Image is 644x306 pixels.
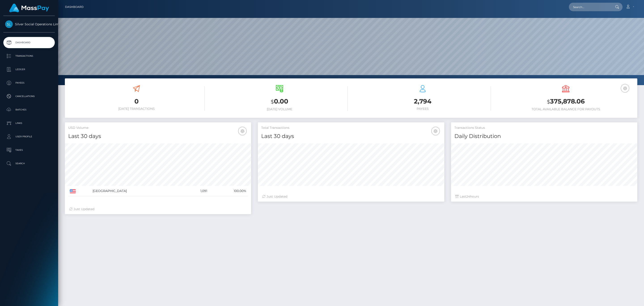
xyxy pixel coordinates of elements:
h4: Last 30 days [68,132,248,140]
a: Payees [3,77,55,88]
small: $ [547,99,550,105]
div: Just Updated [69,207,247,211]
a: Taxes [3,144,55,156]
h3: 0 [68,97,205,106]
h6: Payees [354,107,491,111]
div: Last hours [455,194,633,199]
a: Ledger [3,64,55,75]
a: Search [3,158,55,169]
h5: USD Volume [68,126,248,130]
h3: 2,794 [354,97,491,106]
a: Transactions [3,50,55,62]
p: Taxes [5,147,53,153]
p: Transactions [5,53,53,59]
span: Silver Social Operations Limited [3,22,55,26]
a: Batches [3,104,55,115]
h4: Last 30 days [261,132,441,140]
h4: Daily Distribution [454,132,634,140]
td: [GEOGRAPHIC_DATA] [91,186,184,196]
p: Dashboard [5,39,53,46]
p: Payees [5,80,53,86]
td: 1,091 [184,186,209,196]
h6: Total Available Balance for Payouts [498,107,634,111]
p: Ledger [5,66,53,73]
a: User Profile [3,131,55,142]
h3: 0.00 [211,97,348,106]
p: Batches [5,106,53,113]
a: Cancellations [3,91,55,102]
p: Links [5,120,53,127]
a: Dashboard [3,37,55,48]
h6: [DATE] Volume [211,107,348,111]
h5: Total Transactions [261,126,441,130]
h6: [DATE] Transactions [68,107,205,111]
td: 100.00% [209,186,248,196]
div: Just Updated [262,194,440,199]
p: Cancellations [5,93,53,100]
img: Silver Social Operations Limited [5,20,13,28]
a: Dashboard [65,2,84,12]
input: Search... [569,3,611,11]
small: $ [271,99,274,105]
p: User Profile [5,133,53,140]
p: Search [5,160,53,167]
img: MassPay Logo [9,4,49,12]
a: Links [3,118,55,129]
span: 24 [466,194,470,198]
h5: Transactions Status [454,126,634,130]
h3: 375,878.06 [498,97,634,106]
img: US.png [70,189,76,193]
